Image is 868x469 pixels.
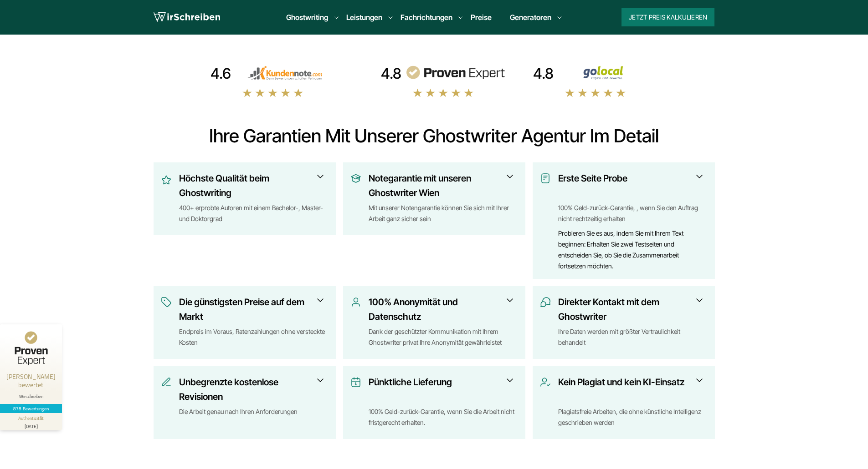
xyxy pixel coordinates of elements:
div: Wirschreiben [4,393,58,399]
h3: Direkter Kontakt mit dem Ghostwriter [558,295,702,324]
a: Ghostwriting [286,12,328,23]
img: Höchste Qualität beim Ghostwriting [161,173,172,187]
img: logo wirschreiben [154,10,220,24]
h3: Die günstigsten Preise auf dem Markt [179,295,323,324]
img: Unbegrenzte kostenlose Revisionen [161,377,172,388]
div: Die Arbeit genau nach Ihren Anforderungen [179,406,329,428]
div: Plagiatsfreie Arbeiten, die ohne künstliche Intelligenz geschrieben werden [558,406,708,428]
div: 400+ erprobte Autoren mit einem Bachelor-, Master- und Doktorgrad [179,202,329,224]
h3: Erste Seite Probe [558,171,702,200]
h3: 100% Anonymität und Datenschutz [369,295,512,324]
div: [DATE] [4,422,58,429]
a: Fachrichtungen [401,12,452,23]
div: 4.8 [533,65,554,83]
img: Erste Seite Probe [540,173,551,184]
img: Wirschreiben Bewertungen [557,66,657,80]
a: Leistungen [346,12,382,23]
h2: Ihre Garantien mit unserer Ghostwriter Agentur im Detail [154,125,715,147]
img: stars [565,88,627,98]
div: Authentizität [18,415,44,422]
img: provenexpert reviews [405,66,505,80]
h3: Pünktliche Lieferung [369,375,512,404]
div: Dank der geschützter Kommunikation mit Ihrem Ghostwriter privat Ihre Anonymität gewährleistet [369,326,518,348]
h3: Höchste Qualität beim Ghostwriting [179,171,323,200]
button: Jetzt Preis kalkulieren [621,8,714,26]
div: 4.6 [211,65,231,83]
img: Die günstigsten Preise auf dem Markt [161,297,172,308]
div: Probieren Sie es aus, indem Sie mit Ihrem Text beginnen: Erhalten Sie zwei Testseiten und entsche... [558,228,708,272]
div: Endpreis im Voraus, Ratenzahlungen ohne versteckte Kosten [179,326,329,348]
a: Generatoren [510,12,551,23]
img: Kein Plagiat und kein KI-Einsatz [540,377,551,388]
img: stars [412,88,474,98]
img: stars [242,88,304,98]
img: Pünktliche Lieferung [350,377,361,388]
div: 4.8 [381,65,401,83]
img: Notegarantie mit unseren Ghostwriter Wien [350,173,361,184]
img: 100% Anonymität und Datenschutz [350,297,361,308]
div: 100% Geld-zurück-Garantie, wenn Sie die Arbeit nicht fristgerecht erhalten. [369,406,518,428]
div: Mit unserer Notengarantie können Sie sich mit Ihrer Arbeit ganz sicher sein [369,202,518,224]
a: Preise [471,13,492,22]
div: Ihre Daten werden mit größter Vertraulichkeit behandelt [558,326,708,348]
h3: Unbegrenzte kostenlose Revisionen [179,375,323,404]
h3: Kein Plagiat und kein KI-Einsatz [558,375,702,404]
img: kundennote [235,66,335,80]
div: 100% Geld-zurück-Garantie, , wenn Sie den Auftrag nicht rechtzeitig erhalten [558,202,708,224]
img: Direkter Kontakt mit dem Ghostwriter [540,297,551,308]
h3: Notegarantie mit unseren Ghostwriter Wien [369,171,512,200]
